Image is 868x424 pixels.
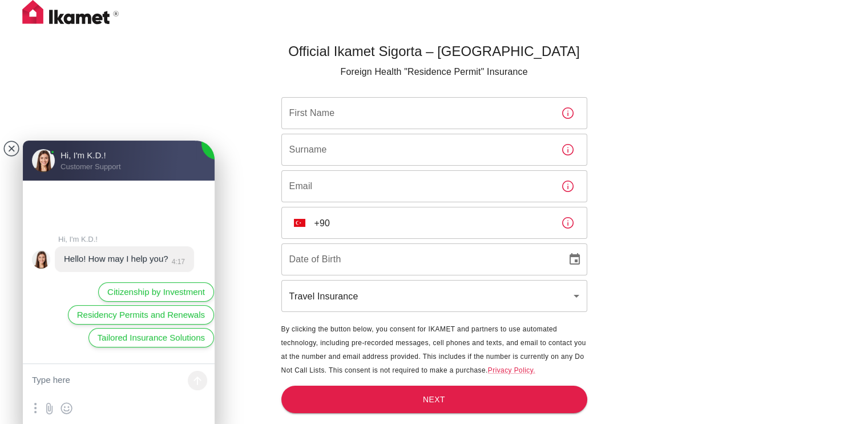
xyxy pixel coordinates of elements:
[98,331,205,344] span: Tailored Insurance Solutions
[281,386,587,414] button: Next
[563,248,586,271] button: Choose date
[58,235,206,243] jdiv: Hi, I'm K.D.!
[168,258,185,266] jdiv: 4:17
[55,246,194,272] jdiv: 13.09.25 4:17:53
[107,286,205,298] span: Citizenship by Investment
[281,325,586,374] span: By clicking the button below, you consent for IKAMET and partners to use automated technology, in...
[64,254,168,263] jdiv: Hello! How may I help you?
[77,309,205,321] span: Residency Permits and Renewals
[289,213,310,233] button: Select country
[281,65,587,79] p: Foreign Health "Residence Permit" Insurance
[281,243,559,275] input: DD/MM/YYYY
[294,219,305,227] img: unknown
[488,366,535,374] a: Privacy Policy.
[281,42,587,61] h5: Official Ikamet Sigorta – [GEOGRAPHIC_DATA]
[32,250,50,269] jdiv: Hi, I'm K.D.!
[281,280,587,312] div: Travel Insurance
